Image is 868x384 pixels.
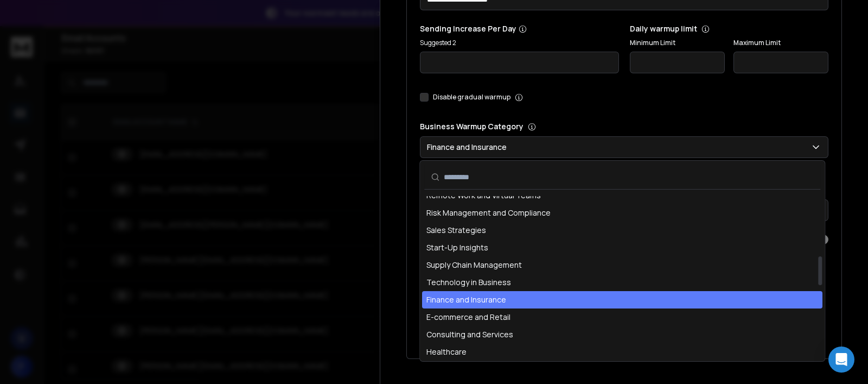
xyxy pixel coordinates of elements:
[426,329,513,340] span: Consulting and Services
[426,260,522,270] span: Supply Chain Management
[426,312,510,323] span: E-commerce and Retail
[828,347,854,373] div: Open Intercom Messenger
[426,347,467,357] span: Healthcare
[426,294,506,305] span: Finance and Insurance
[426,225,486,236] span: Sales Strategies
[426,242,488,253] span: Start-Up Insights
[426,207,551,218] span: Risk Management and Compliance
[426,277,511,288] span: Technology in Business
